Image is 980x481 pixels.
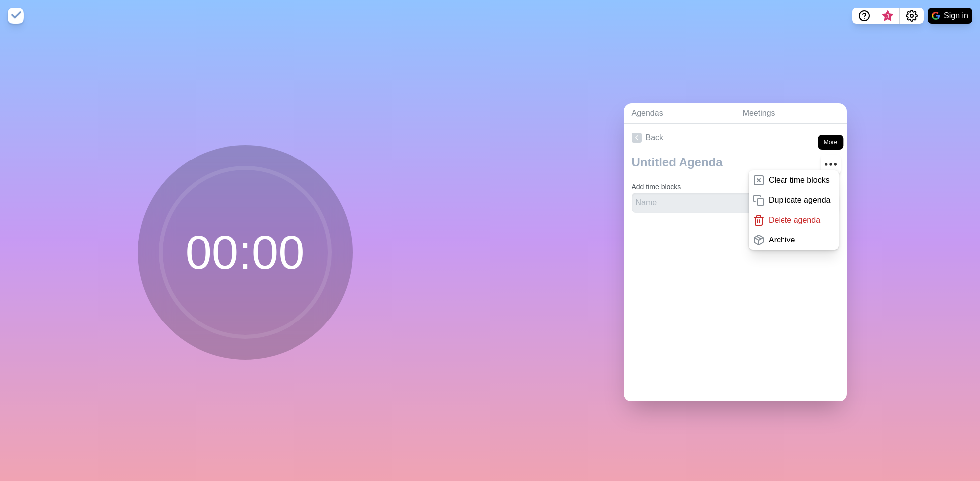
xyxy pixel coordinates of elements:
[769,234,795,246] p: Archive
[900,8,924,24] button: Settings
[632,183,681,191] label: Add time blocks
[932,12,940,20] img: google logo
[769,194,831,206] p: Duplicate agenda
[735,103,847,124] a: Meetings
[769,214,820,226] p: Delete agenda
[928,8,972,24] button: Sign in
[8,8,24,24] img: timeblocks logo
[632,193,783,213] input: Name
[884,12,892,20] span: 3
[624,103,735,124] a: Agendas
[852,8,876,24] button: Help
[769,174,830,186] p: Clear time blocks
[821,155,841,174] button: More
[876,8,900,24] button: What’s new
[624,124,847,152] a: Back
